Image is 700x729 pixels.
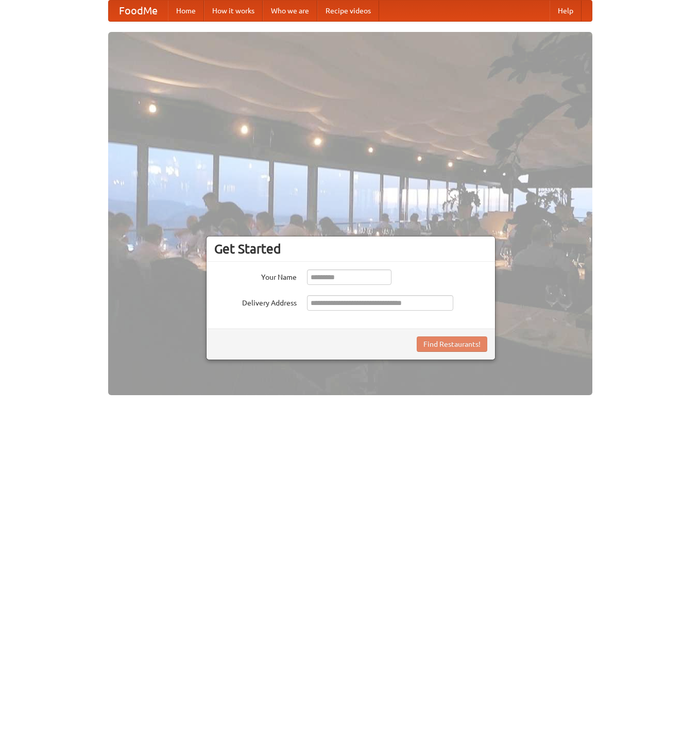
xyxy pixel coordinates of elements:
[214,269,297,282] label: Your Name
[214,295,297,308] label: Delivery Address
[168,1,204,21] a: Home
[317,1,379,21] a: Recipe videos
[204,1,263,21] a: How it works
[417,336,487,352] button: Find Restaurants!
[263,1,317,21] a: Who we are
[550,1,582,21] a: Help
[109,1,168,21] a: FoodMe
[214,241,487,257] h3: Get Started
